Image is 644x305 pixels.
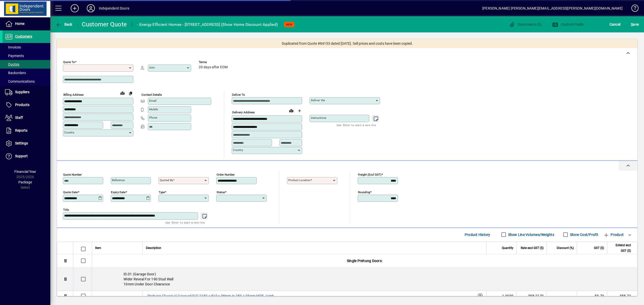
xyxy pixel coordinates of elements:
a: Backorders [3,69,50,77]
span: 20 days after EOM [199,65,228,69]
span: Home [15,22,24,26]
mat-label: Type [159,190,165,194]
span: ave [631,20,639,28]
span: Terms [199,61,229,64]
button: Choose address [295,107,303,115]
button: Product [601,230,626,239]
mat-label: Status [217,190,225,194]
span: Support [15,154,28,158]
mat-label: Expiry date [111,190,126,194]
span: Documents (0) [509,22,542,26]
mat-label: Mobile [149,108,158,111]
mat-label: Deliver To [232,93,245,96]
button: Back [54,20,74,29]
span: Quotes [5,62,19,66]
span: Backorders [5,71,26,75]
span: Settings [15,141,28,145]
a: Reports [3,124,50,137]
div: Customer Quote [82,20,127,28]
button: Product History [463,230,492,239]
span: Reports [15,128,27,132]
span: Financial Year [14,170,36,174]
mat-label: Product location [288,178,311,182]
a: Suppliers [3,86,50,98]
button: Profile [83,4,99,13]
mat-label: Freight (excl GST) [358,173,381,176]
a: View on map [287,107,295,115]
td: 53.73 [577,291,607,301]
mat-label: Title [63,208,69,211]
mat-label: Quote number [63,173,82,176]
span: Suppliers [15,90,29,94]
a: Support [3,150,50,163]
mat-label: Rounding [358,190,370,194]
div: Single Prehung Doors: [92,254,637,267]
a: Payments [3,52,50,60]
span: Description [146,245,161,251]
label: Show Line Volumes/Weights [507,232,554,237]
a: Communications [3,77,50,86]
button: Custom Fields [551,20,585,29]
td: 358.22 [607,291,637,301]
span: Customers [15,34,32,38]
span: Products [15,103,29,107]
a: Knowledge Base [628,1,638,17]
span: Cancel [610,20,621,28]
div: Independent Doors [99,4,129,12]
button: Save [630,20,640,29]
mat-label: Country [233,148,243,152]
span: Duplicated from Quote #84153 dated [DATE]. Sell prices and costs have been copied. [282,41,413,46]
mat-label: Order number [217,173,235,176]
a: Invoices [3,43,50,52]
span: Product [603,231,624,239]
span: S [631,22,633,26]
button: Documents (0) [508,20,543,29]
mat-label: Country [64,131,74,134]
span: Package [18,180,32,184]
span: Rate excl GST ($) [521,245,544,251]
span: GST ($) [594,245,604,251]
a: Staff [3,112,50,124]
div: - Energy Efficient Homes - [STREET_ADDRESS] (Show Home Discount Applied) [137,21,278,29]
button: Cancel [608,20,622,29]
mat-label: Quoted by [160,178,173,182]
a: Products [3,99,50,111]
span: Back [56,22,72,26]
span: Extend excl GST ($) [610,242,631,253]
div: [PERSON_NAME] [PERSON_NAME][EMAIL_ADDRESS][PERSON_NAME][DOMAIN_NAME] [482,4,623,12]
span: Discount (%) [557,245,574,251]
a: View on map [118,89,127,97]
label: Show Cost/Profit [569,232,598,237]
mat-hint: Use 'Enter' to start a new line [165,220,205,225]
a: Quotes [3,60,50,69]
mat-label: Reference [112,178,125,182]
span: NEW [286,23,292,26]
span: Quantity [502,245,513,251]
div: 358.2170 [520,293,544,298]
mat-label: Quote date [63,190,78,194]
button: Copy to Delivery address [127,89,135,97]
app-page-header-button: Back [50,20,78,29]
button: Add [67,4,83,13]
mat-hint: Use 'Enter' to start a new line [337,122,376,128]
label: Prehung Classic V-Grooved P/C 2182 x 810 x 38mm in 250 x 25mm MDF Jamb [146,293,276,299]
mat-label: Email [149,99,156,103]
span: Payments [5,54,24,58]
span: Communications [5,79,35,83]
mat-label: Deliver via [311,98,325,102]
mat-label: Phone [149,116,157,119]
div: ID.01 (Garage Door) Wider Reveal For 190 Stud Wall 10mm Under Door Clearance [92,268,637,291]
mat-label: Instructions [311,116,326,120]
span: 1.0000 [502,293,514,298]
span: Product History [465,231,490,239]
mat-label: Attn [149,66,155,69]
a: Settings [3,137,50,150]
a: Home [3,18,50,30]
span: Item [95,245,101,251]
mat-label: Quote To [63,60,75,64]
span: Staff [15,116,23,120]
span: Custom Fields [552,22,584,26]
span: Invoices [5,45,21,49]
